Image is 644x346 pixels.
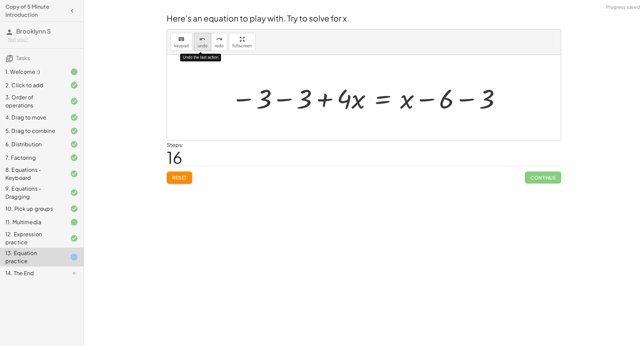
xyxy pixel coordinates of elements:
[5,140,59,148] div: 6. Distribution
[5,166,59,182] div: 8. Equations - Keyboard
[5,269,59,277] div: 14. The End
[167,141,183,148] label: Steps:
[232,44,252,48] span: fullscreen
[70,205,78,213] i: Task finished and correct.
[180,54,221,61] div: Undo the last action
[5,218,59,226] div: 11. Multimedia
[70,253,78,261] i: Task started.
[5,205,59,213] div: 10. Pick up groups
[70,218,78,226] i: Task finished.
[70,68,78,76] i: Task finished.
[70,97,78,105] i: Task finished and correct.
[16,54,30,61] span: Tasks
[216,35,222,43] i: redo
[215,44,224,48] span: redo
[5,230,59,246] div: 12. Expression practice
[5,154,59,162] div: 7. Factoring
[167,147,182,167] span: 16
[5,113,59,121] div: 4. Drag to move
[5,127,59,135] div: 5. Drag to combine
[70,170,78,178] i: Task finished and correct.
[70,113,78,121] i: Task finished and correct.
[211,33,227,51] button: redoredo
[194,33,211,51] button: undoundo
[606,4,640,11] span: Progress saved
[70,140,78,148] i: Task finished and correct.
[5,185,59,201] div: 9. Equations - Dragging
[70,189,78,197] i: Task finished and correct.
[174,44,189,48] span: keypad
[5,68,59,76] div: 1. Welcome :)
[70,234,78,242] i: Task finished and correct.
[5,81,59,89] div: 2. Click to add
[70,127,78,135] i: Task finished and correct.
[170,33,193,51] button: keyboardkeypad
[229,33,256,51] button: fullscreen
[172,175,187,181] span: Reset
[70,81,78,89] i: Task finished and correct.
[70,269,78,277] i: Task not started.
[5,93,59,109] div: 3. Order of operations
[178,35,184,43] i: keyboard
[198,44,208,48] span: undo
[5,249,59,265] div: 13. Equation practice
[16,27,51,35] span: Brooklynn S
[167,13,349,23] span: Here's an equation to play with. Try to solve for x.
[199,35,206,43] i: undo
[167,171,192,184] button: Reset
[8,36,78,43] div: Not you?
[70,154,78,162] i: Task finished and correct.
[5,3,66,19] h4: Copy of 5 Minute Introduction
